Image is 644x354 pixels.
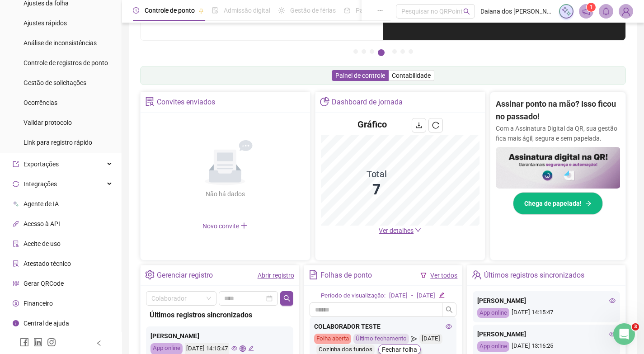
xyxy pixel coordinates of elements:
h4: Gráfico [357,118,387,131]
span: eye [231,345,237,351]
div: - [411,291,413,301]
span: Financeiro [24,300,53,307]
img: banner%2F02c71560-61a6-44d4-94b9-c8ab97240462.png [496,147,620,189]
span: Admissão digital [224,7,270,14]
div: [PERSON_NAME] [477,296,616,306]
span: sun [278,7,285,14]
button: 2 [362,49,366,54]
span: Controle de ponto [145,7,195,14]
span: ellipsis [377,7,383,14]
div: COLABORADOR TESTE [314,321,452,331]
span: notification [582,7,590,15]
span: arrow-right [585,200,592,207]
span: global [240,345,245,351]
button: 5 [392,49,397,54]
a: Ver todos [430,272,457,279]
span: Daiana dos [PERSON_NAME] - Cozinha dos fundos [480,6,554,16]
span: qrcode [13,280,19,287]
span: Validar protocolo [24,119,72,126]
button: 6 [400,49,405,54]
span: Novo convite [202,222,248,230]
span: Controle de registros de ponto [24,59,108,66]
div: Convites enviados [157,94,215,110]
button: 4 [378,49,385,56]
span: down [415,227,421,233]
span: Ajustes rápidos [24,19,67,27]
button: 3 [370,49,374,54]
span: audit [13,241,19,247]
span: Contabilidade [392,72,431,79]
span: Gestão de férias [290,7,336,14]
iframe: Intercom live chat [613,323,635,345]
span: export [13,161,19,167]
h2: Assinar ponto na mão? Isso ficou no passado! [496,98,620,123]
span: Ver detalhes [379,227,414,234]
span: edit [248,345,254,351]
img: sparkle-icon.fc2bf0ac1784a2077858766a79e2daf3.svg [561,6,571,16]
span: Análise de inconsistências [24,39,97,47]
span: file-text [309,270,318,279]
span: Central de ajuda [24,320,69,327]
span: Atestado técnico [24,260,71,267]
div: [PERSON_NAME] [477,329,616,339]
div: Último fechamento [353,334,409,344]
span: edit [439,292,445,298]
button: 7 [409,49,413,54]
span: Painel do DP [356,7,391,14]
span: Exportações [24,160,59,168]
span: instagram [47,338,56,347]
span: Painel de controle [335,72,385,79]
div: Período de visualização: [321,291,385,301]
div: App online [477,308,509,318]
div: [DATE] [419,334,442,344]
span: facebook [20,338,29,347]
span: api [13,221,19,227]
span: team [472,270,481,279]
span: Link para registro rápido [24,139,92,146]
span: search [463,8,470,15]
span: Agente de IA [24,200,59,208]
span: Integrações [24,180,57,188]
div: Não há dados [183,189,267,199]
span: bell [602,7,610,15]
span: Gestão de solicitações [24,79,86,86]
span: download [415,122,423,129]
div: [DATE] 13:16:25 [477,341,616,352]
span: sync [13,181,19,187]
div: [PERSON_NAME] [150,331,289,341]
span: Ocorrências [24,99,57,106]
sup: 1 [587,3,596,12]
a: Abrir registro [258,272,294,279]
span: info-circle [13,320,19,326]
span: reload [432,122,439,129]
span: eye [446,323,452,330]
span: eye [609,331,616,337]
a: Ver detalhes down [379,227,421,234]
span: Aceite de uso [24,240,61,247]
span: linkedin [33,338,42,347]
button: Chega de papelada! [513,192,603,215]
span: filter [420,272,427,278]
span: send [411,334,417,344]
span: pie-chart [320,97,329,106]
span: Chega de papelada! [524,198,582,208]
div: [DATE] [417,291,435,301]
span: dollar [13,300,19,307]
div: Gerenciar registro [157,268,213,283]
div: [DATE] [389,291,408,301]
span: pushpin [198,8,204,14]
p: Com a Assinatura Digital da QR, sua gestão fica mais ágil, segura e sem papelada. [496,123,620,143]
span: left [96,340,102,346]
div: Últimos registros sincronizados [484,268,584,283]
div: Folhas de ponto [320,268,372,283]
span: clock-circle [133,7,139,14]
span: file-done [212,7,218,14]
div: Últimos registros sincronizados [150,309,290,321]
span: solution [13,260,19,267]
span: Gerar QRCode [24,280,64,287]
span: 3 [632,323,639,330]
button: 1 [353,49,358,54]
div: App online [477,341,509,352]
span: Acesso à API [24,220,60,227]
span: dashboard [344,7,350,14]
